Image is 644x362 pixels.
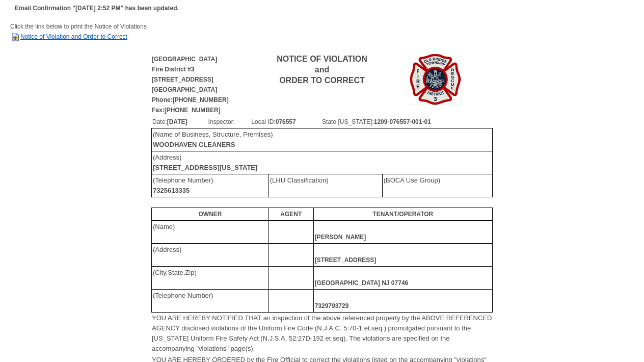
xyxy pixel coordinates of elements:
[153,131,273,148] font: (Name of Business, Structure, Premises)
[199,211,222,218] b: OWNER
[315,256,377,264] b: [STREET_ADDRESS]
[152,56,229,114] b: [GEOGRAPHIC_DATA] Fire District #3 [STREET_ADDRESS] [GEOGRAPHIC_DATA] Phone:[PHONE_NUMBER] Fax:[P...
[321,116,492,127] td: State [US_STATE]:
[153,153,257,171] font: (Address)
[280,211,302,218] b: AGENT
[277,55,367,85] b: NOTICE OF VIOLATION and ORDER TO CORRECT
[10,23,147,40] span: Click the link below to print the Notice of Violations
[152,116,207,127] td: Date:
[315,302,349,309] b: 7329793729
[10,33,127,40] a: Notice of Violation and Order to Correct
[13,2,180,15] td: Email Confirmation "[DATE] 2:52 PM" has been updated.
[153,164,257,171] b: [STREET_ADDRESS][US_STATE]
[153,246,181,253] font: (Address)
[152,314,492,352] font: YOU ARE HEREBY NOTIFIED THAT an inspection of the above referenced property by the ABOVE REFERENC...
[374,118,431,125] b: 1209-076557-001-01
[167,118,187,125] b: [DATE]
[384,176,440,184] font: (BOCA Use Group)
[251,116,321,127] td: Local ID:
[315,234,366,241] b: [PERSON_NAME]
[207,116,251,127] td: Inspector:
[270,176,329,184] font: (LHU Classification)
[153,141,235,148] b: WOODHAVEN CLEANERS
[153,269,197,276] font: (City,State,Zip)
[276,118,296,125] b: 076557
[153,187,190,194] b: 7325613335
[410,54,461,105] img: Image
[372,211,433,218] b: TENANT/OPERATOR
[10,32,20,42] img: HTML Document
[153,223,175,230] font: (Name)
[153,176,213,194] font: (Telephone Number)
[315,279,409,287] b: [GEOGRAPHIC_DATA] NJ 07746
[153,292,213,299] font: (Telephone Number)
